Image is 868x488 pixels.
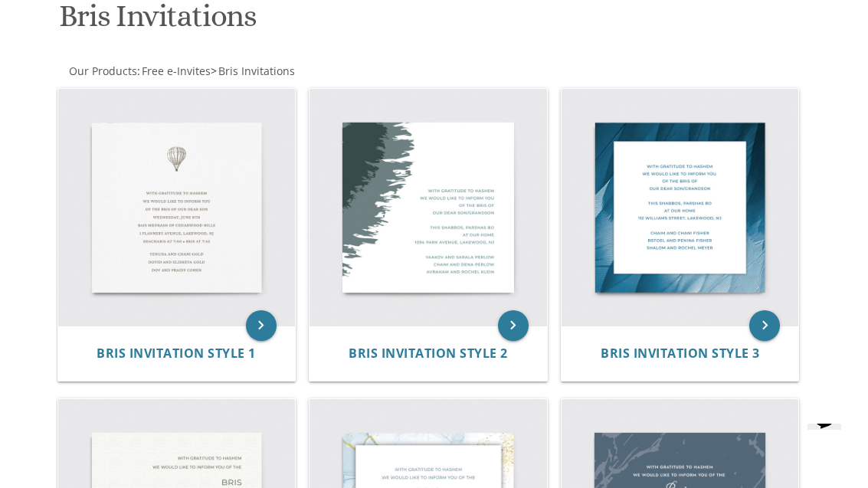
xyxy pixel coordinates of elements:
span: Bris Invitation Style 2 [349,345,508,362]
span: Bris Invitation Style 3 [601,345,760,362]
a: Bris Invitation Style 1 [97,346,256,361]
img: Bris Invitation Style 3 [562,89,798,326]
img: Bris Invitation Style 2 [310,89,546,326]
div: : [56,64,812,79]
iframe: chat widget [801,424,853,473]
a: keyboard_arrow_right [749,310,780,341]
a: Our Products [67,64,137,78]
span: Bris Invitation Style 1 [97,345,256,362]
a: Bris Invitation Style 3 [601,346,760,361]
span: Free e-Invites [142,64,211,78]
a: keyboard_arrow_right [498,310,529,341]
a: Free e-Invites [140,64,211,78]
a: keyboard_arrow_right [246,310,277,341]
span: Bris Invitations [218,64,295,78]
a: Bris Invitations [217,64,295,78]
a: Bris Invitation Style 2 [349,346,508,361]
img: Bris Invitation Style 1 [58,89,295,326]
span: > [211,64,295,78]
